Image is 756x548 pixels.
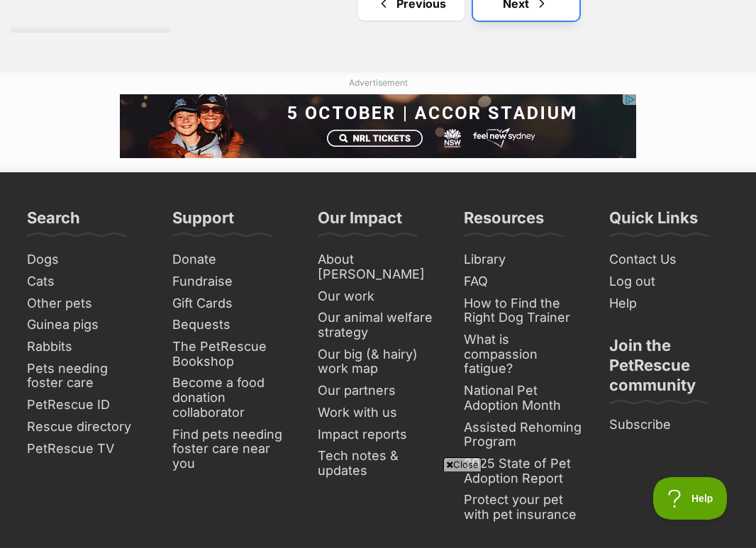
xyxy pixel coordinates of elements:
a: Rescue directory [21,416,152,438]
a: Our work [312,286,443,308]
a: Fundraise [167,271,298,293]
a: Guinea pigs [21,314,152,336]
iframe: Help Scout Beacon - Open [653,477,728,520]
a: 2025 State of Pet Adoption Report [458,453,589,489]
a: Rabbits [21,336,152,358]
a: FAQ [458,271,589,293]
a: Become a food donation collaborator [167,372,298,423]
a: Bequests [167,314,298,336]
h3: Join the PetRescue community [609,335,729,403]
a: Cats [21,271,152,293]
a: Work with us [312,402,443,424]
a: The PetRescue Bookshop [167,336,298,372]
a: Our partners [312,380,443,402]
a: Log out [604,271,735,293]
h3: Support [172,208,234,236]
a: Gift Cards [167,293,298,315]
a: Tech notes & updates [312,445,443,481]
a: Donate [167,249,298,271]
a: Contact Us [604,249,735,271]
h3: Our Impact [318,208,402,236]
a: How to Find the Right Dog Trainer [458,293,589,329]
a: What is compassion fatigue? [458,329,589,380]
iframe: Advertisement [120,477,636,541]
a: About [PERSON_NAME] [312,249,443,285]
a: Our animal welfare strategy [312,307,443,343]
a: Assisted Rehoming Program [458,417,589,453]
a: Find pets needing foster care near you [167,424,298,475]
a: PetRescue TV [21,438,152,460]
a: PetRescue ID [21,394,152,416]
a: Library [458,249,589,271]
span: Close [443,457,482,471]
a: Impact reports [312,424,443,446]
a: Other pets [21,293,152,315]
h3: Search [27,208,80,236]
a: Pets needing foster care [21,358,152,394]
iframe: Advertisement [120,94,636,158]
a: Our big (& hairy) work map [312,344,443,380]
h3: Resources [464,208,544,236]
img: get [1,1,11,11]
a: National Pet Adoption Month [458,380,589,416]
h3: Quick Links [609,208,698,236]
a: Dogs [21,249,152,271]
a: Subscribe [604,414,735,436]
a: Help [604,293,735,315]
